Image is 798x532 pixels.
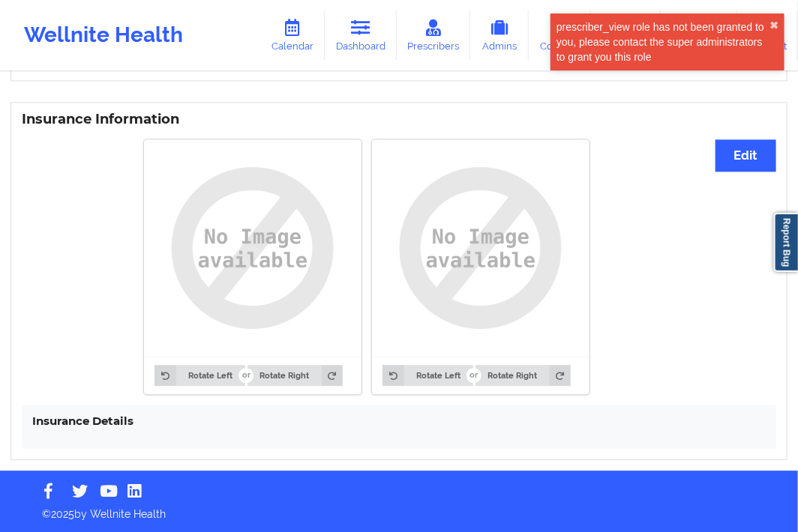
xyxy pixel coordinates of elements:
button: Rotate Left [382,365,472,386]
button: Rotate Right [475,365,571,386]
img: uy8AAAAYdEVYdFRodW1iOjpJbWFnZTo6SGVpZ2h0ADUxMo+NU4EAAAAXdEVYdFRodW1iOjpJbWFnZTo6V2lkdGgANTEyHHwD3... [382,150,579,346]
button: Edit [715,139,776,172]
h4: Insurance Details [32,414,766,428]
a: Coaches [529,10,591,60]
button: close [769,19,778,31]
div: prescriber_view role has not been granted to you, please contact the super administrators to gran... [556,19,769,64]
h3: Insurance Information [22,111,776,128]
p: © 2025 by Wellnite Health [31,496,766,522]
button: Rotate Left [154,365,244,386]
button: Rotate Right [247,365,343,386]
img: uy8AAAAYdEVYdFRodW1iOjpJbWFnZTo6SGVpZ2h0ADUxMo+NU4EAAAAXdEVYdFRodW1iOjpJbWFnZTo6V2lkdGgANTEyHHwD3... [154,150,351,346]
a: Admins [470,10,529,60]
a: Prescribers [397,10,471,60]
a: Report Bug [774,213,798,272]
a: Calendar [260,10,325,60]
a: Dashboard [325,10,397,60]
